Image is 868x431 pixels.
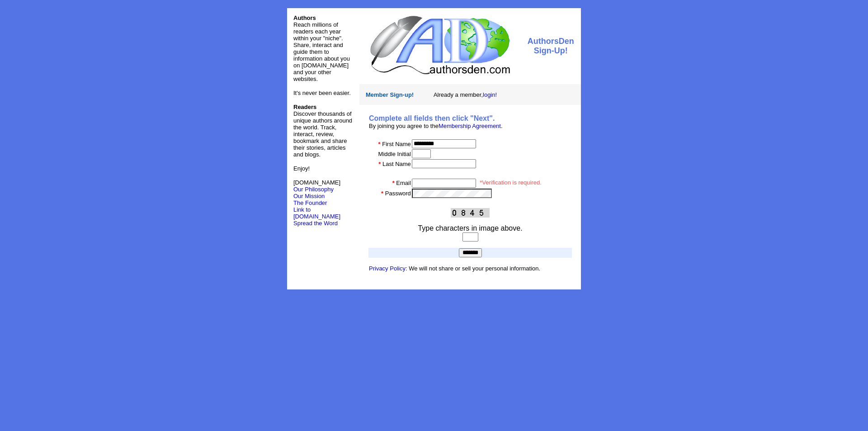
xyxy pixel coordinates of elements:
font: Middle Initial [378,151,411,157]
img: This Is CAPTCHA Image [451,208,490,218]
a: The Founder [293,199,327,206]
font: Spread the Word [293,220,338,227]
font: Password [385,190,411,197]
font: : We will not share or sell your personal information. [369,265,540,272]
img: logo.jpg [368,14,511,76]
font: *Verification is required. [480,179,542,186]
font: By joining you agree to the . [369,123,503,129]
font: First Name [382,141,411,147]
a: login! [483,91,497,98]
font: Type characters in image above. [418,224,522,232]
b: Complete all fields then click "Next". [369,114,495,122]
font: Discover thousands of unique authors around the world. Track, interact, review, bookmark and shar... [293,104,352,158]
a: Our Mission [293,193,325,199]
a: Our Philosophy [293,186,334,193]
font: Reach millions of readers each year within your "niche". Share, interact and guide them to inform... [293,21,350,82]
a: Privacy Policy [369,265,406,272]
a: Spread the Word [293,219,338,227]
font: AuthorsDen Sign-Up! [528,37,574,55]
font: It's never been easier. [293,90,351,96]
font: Last Name [382,161,411,167]
font: Authors [293,14,316,21]
b: Readers [293,104,316,110]
a: Link to [DOMAIN_NAME] [293,206,340,220]
font: Already a member, [434,91,497,98]
font: Enjoy! [293,165,310,172]
font: Email [396,180,411,186]
a: Membership Agreement [439,123,501,129]
font: Member Sign-up! [366,91,414,98]
font: [DOMAIN_NAME] [293,179,340,193]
